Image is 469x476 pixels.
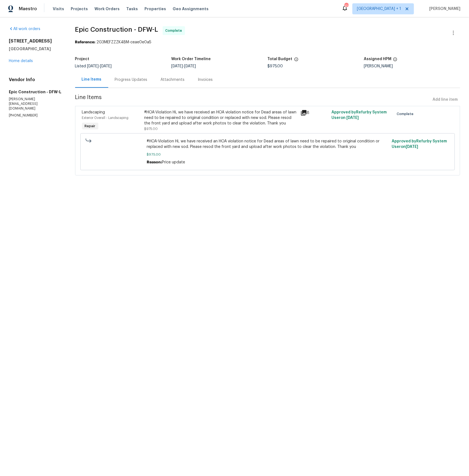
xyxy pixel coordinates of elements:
[198,77,213,83] div: Invoices
[364,64,460,68] div: [PERSON_NAME]
[364,57,391,61] h5: Assigned HPM
[9,89,62,95] h5: Epic Construction - DFW-L
[268,57,293,61] h5: Total Budget
[19,6,37,12] span: Maestro
[184,64,196,68] span: [DATE]
[115,77,147,83] div: Progress Updates
[171,64,183,68] span: [DATE]
[9,77,62,83] h4: Vendor Info
[173,6,209,12] span: Geo Assignments
[82,116,129,119] span: Exterior Overall - Landscaping
[344,3,348,9] div: 121
[162,160,185,164] span: Price update
[9,46,62,52] h5: [GEOGRAPHIC_DATA]
[147,139,388,150] span: #HOA-Violation Hi, we have received an HOA violation notice for Dead areas of lawn need to be rep...
[357,6,401,12] span: [GEOGRAPHIC_DATA] + 1
[393,57,397,64] span: The hpm assigned to this work order.
[301,110,328,116] div: 8
[83,123,98,129] span: Repair
[94,6,120,12] span: Work Orders
[87,64,99,68] span: [DATE]
[392,139,447,149] span: Approved by Refurby System User on
[71,6,88,12] span: Projects
[100,64,112,68] span: [DATE]
[165,28,185,33] span: Complete
[53,6,64,12] span: Visits
[397,111,416,117] span: Complete
[75,40,96,44] b: Reference:
[147,160,162,164] span: Reason:
[332,110,387,120] span: Approved by Refurby System User on
[9,27,40,31] a: All work orders
[406,145,418,149] span: [DATE]
[87,64,112,68] span: -
[171,57,211,61] h5: Work Order Timeline
[9,59,33,63] a: Home details
[294,57,299,64] span: The total cost of line items that have been proposed by Opendoor. This sum includes line items th...
[75,26,158,33] span: Epic Construction - DFW-L
[171,64,196,68] span: -
[144,6,166,12] span: Properties
[9,113,62,118] p: [PHONE_NUMBER]
[9,97,62,111] p: [PERSON_NAME][EMAIL_ADDRESS][DOMAIN_NAME]
[75,64,112,68] span: Listed
[427,6,461,12] span: [PERSON_NAME]
[9,38,62,44] h2: [STREET_ADDRESS]
[75,39,460,45] div: 2G3MEFZZZK4BM-ceae0e0a5
[75,57,89,61] h5: Project
[126,7,138,11] span: Tasks
[75,95,431,105] span: Line Items
[82,77,102,82] div: Line Items
[161,77,185,83] div: Attachments
[347,116,359,120] span: [DATE]
[144,110,297,126] div: #HOA-Violation Hi, we have received an HOA violation notice for Dead areas of lawn need to be rep...
[147,152,388,157] span: $975.00
[144,127,158,131] span: $975.00
[82,110,105,114] span: Landscaping
[268,64,283,68] span: $975.00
